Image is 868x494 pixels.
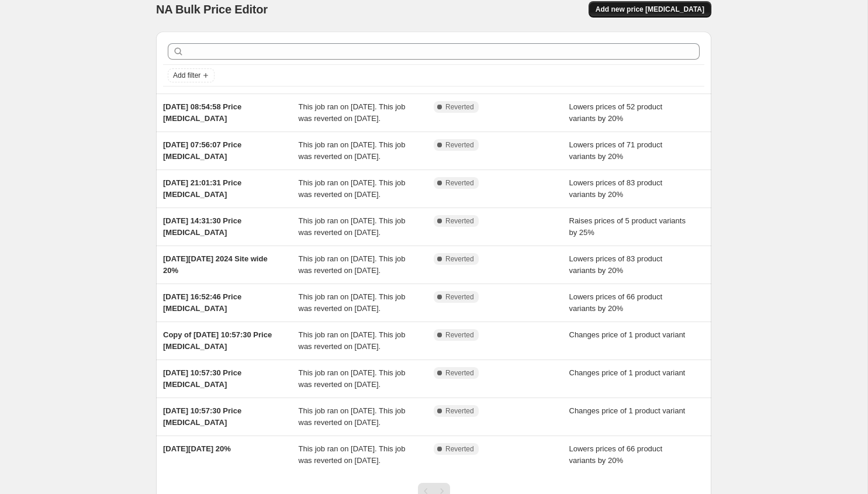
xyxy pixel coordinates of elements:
span: This job ran on [DATE]. This job was reverted on [DATE]. [299,178,406,199]
span: Lowers prices of 66 product variants by 20% [569,444,663,465]
span: Lowers prices of 66 product variants by 20% [569,292,663,313]
span: [DATE] 08:54:58 Price [MEDICAL_DATA] [163,102,241,123]
span: This job ran on [DATE]. This job was reverted on [DATE]. [299,140,406,161]
span: This job ran on [DATE]. This job was reverted on [DATE]. [299,330,406,351]
span: Changes price of 1 product variant [569,330,686,339]
span: NA Bulk Price Editor [156,3,268,16]
span: This job ran on [DATE]. This job was reverted on [DATE]. [299,102,406,123]
span: This job ran on [DATE]. This job was reverted on [DATE]. [299,368,406,389]
span: Copy of [DATE] 10:57:30 Price [MEDICAL_DATA] [163,330,272,351]
span: [DATE] 21:01:31 Price [MEDICAL_DATA] [163,178,241,199]
span: [DATE][DATE] 2024 Site wide 20% [163,254,268,275]
span: Reverted [445,330,474,340]
span: Reverted [445,368,474,378]
span: [DATE] 07:56:07 Price [MEDICAL_DATA] [163,140,241,161]
span: [DATE] 10:57:30 Price [MEDICAL_DATA] [163,368,241,389]
span: Reverted [445,102,474,112]
span: Reverted [445,444,474,454]
button: Add new price [MEDICAL_DATA] [589,1,711,18]
span: Lowers prices of 83 product variants by 20% [569,178,663,199]
span: Add filter [173,71,200,80]
span: Reverted [445,140,474,150]
span: This job ran on [DATE]. This job was reverted on [DATE]. [299,444,406,465]
span: Reverted [445,216,474,226]
span: Lowers prices of 71 product variants by 20% [569,140,663,161]
span: Lowers prices of 83 product variants by 20% [569,254,663,275]
span: Reverted [445,292,474,302]
span: [DATE][DATE] 20% [163,444,231,453]
span: Changes price of 1 product variant [569,406,686,415]
span: Reverted [445,254,474,264]
span: [DATE] 14:31:30 Price [MEDICAL_DATA] [163,216,241,237]
span: Reverted [445,178,474,188]
span: Lowers prices of 52 product variants by 20% [569,102,663,123]
span: Raises prices of 5 product variants by 25% [569,216,686,237]
span: Reverted [445,406,474,416]
button: Add filter [168,68,215,82]
span: Changes price of 1 product variant [569,368,686,377]
span: [DATE] 16:52:46 Price [MEDICAL_DATA] [163,292,241,313]
span: Add new price [MEDICAL_DATA] [596,5,704,14]
span: This job ran on [DATE]. This job was reverted on [DATE]. [299,216,406,237]
span: This job ran on [DATE]. This job was reverted on [DATE]. [299,406,406,427]
span: This job ran on [DATE]. This job was reverted on [DATE]. [299,292,406,313]
span: This job ran on [DATE]. This job was reverted on [DATE]. [299,254,406,275]
span: [DATE] 10:57:30 Price [MEDICAL_DATA] [163,406,241,427]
